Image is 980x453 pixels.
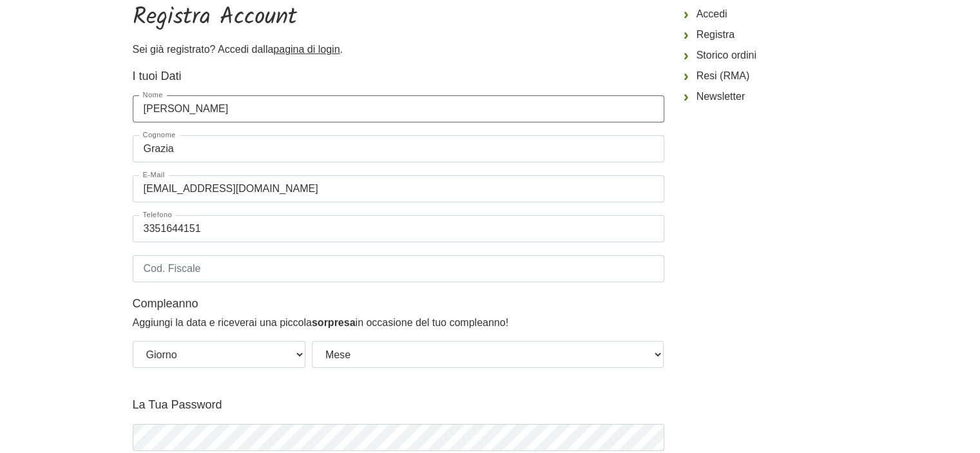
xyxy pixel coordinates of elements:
[133,95,664,122] input: Nome
[273,44,340,55] a: pagina di login
[133,42,664,57] p: Sei già registrato? Accedi dalla .
[133,135,664,162] input: Cognome
[133,4,664,32] h1: Registra Account
[133,396,664,414] legend: La Tua Password
[684,86,848,107] a: Newsletter
[133,255,664,282] input: Cod. Fiscale
[133,215,664,242] input: Telefono
[133,175,664,202] input: E-Mail
[684,66,848,86] a: Resi (RMA)
[684,24,848,45] a: Registra
[139,211,177,218] label: Telefono
[684,4,848,24] a: Accedi
[312,317,356,328] strong: sorpresa
[684,45,848,66] a: Storico ordini
[139,92,167,99] label: Nome
[139,131,180,139] label: Cognome
[139,171,169,178] label: E-Mail
[133,313,664,331] p: Aggiungi la data e riceverai una piccola in occasione del tuo compleanno!
[133,295,664,313] legend: Compleanno
[133,68,664,85] legend: I tuoi Dati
